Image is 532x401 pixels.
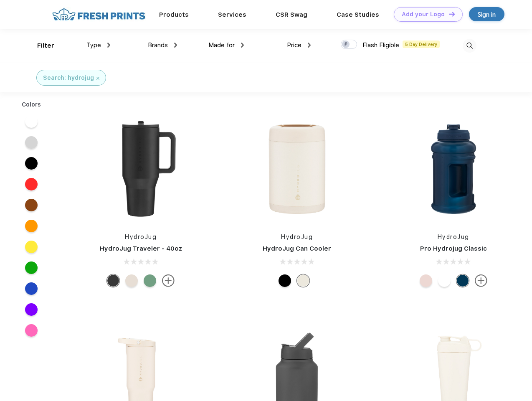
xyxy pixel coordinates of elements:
[15,100,48,109] div: Colors
[208,41,235,49] span: Made for
[279,274,291,287] div: Black
[174,43,177,48] img: dropdown.png
[107,43,110,48] img: dropdown.png
[420,274,432,287] div: Pink Sand
[263,245,331,252] a: HydroJug Can Cooler
[37,41,54,51] div: Filter
[85,113,196,224] img: func=resize&h=266
[43,74,94,82] div: Search: hydrojug
[403,41,440,48] span: 5 Day Delivery
[475,274,487,287] img: more.svg
[107,274,119,287] div: Black
[438,274,451,287] div: White
[50,7,148,22] img: fo%20logo%202.webp
[297,274,309,287] div: Cream
[96,77,99,80] img: filter_cancel.svg
[125,274,138,287] div: Cream
[100,245,182,252] a: HydroJug Traveler - 40oz
[125,233,157,240] a: HydroJug
[86,41,101,49] span: Type
[144,274,156,287] div: Sage
[308,43,311,48] img: dropdown.png
[456,274,469,287] div: Navy
[287,41,301,49] span: Price
[362,41,399,49] span: Flash Eligible
[162,274,175,287] img: more.svg
[241,113,352,224] img: func=resize&h=266
[463,39,476,53] img: desktop_search.svg
[478,10,496,19] div: Sign in
[402,11,445,18] div: Add your Logo
[449,12,455,16] img: DT
[281,233,313,240] a: HydroJug
[469,7,504,21] a: Sign in
[438,233,469,240] a: HydroJug
[148,41,168,49] span: Brands
[398,113,509,224] img: func=resize&h=266
[241,43,244,48] img: dropdown.png
[420,245,487,252] a: Pro Hydrojug Classic
[159,11,189,18] a: Products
